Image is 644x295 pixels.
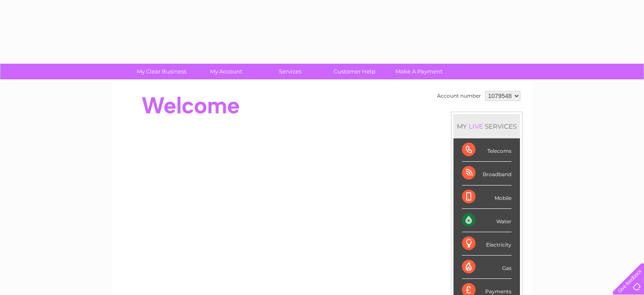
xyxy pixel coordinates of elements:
div: Broadband [462,162,511,185]
div: Telecoms [462,138,511,162]
a: My Account [191,64,261,79]
td: Account number [435,89,483,103]
div: MY SERVICES [453,114,520,138]
div: LIVE [467,122,485,130]
a: Customer Help [320,64,390,79]
a: My Clear Business [127,64,196,79]
a: Services [255,64,325,79]
div: Gas [462,256,511,279]
a: Make A Payment [384,64,454,79]
div: Water [462,209,511,232]
div: Mobile [462,185,511,209]
div: Electricity [462,232,511,256]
